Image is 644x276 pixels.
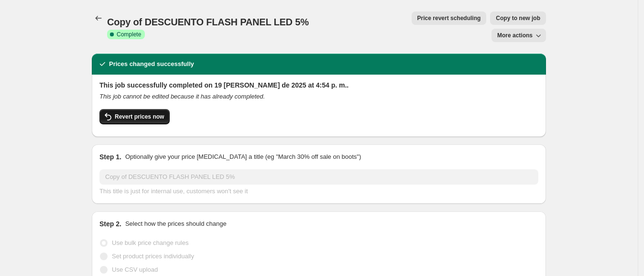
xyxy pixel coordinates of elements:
[112,266,158,273] span: Use CSV upload
[107,17,309,27] span: Copy of DESCUENTO FLASH PANEL LED 5%
[115,113,164,121] span: Revert prices now
[99,169,538,185] input: 30% off holiday sale
[112,239,188,246] span: Use bulk price change rules
[99,219,121,229] h2: Step 2.
[496,14,540,22] span: Copy to new job
[490,11,546,25] button: Copy to new job
[125,152,361,162] p: Optionally give your price [MEDICAL_DATA] a title (eg "March 30% off sale on boots")
[491,29,546,42] button: More actions
[109,59,194,69] h2: Prices changed successfully
[99,109,170,124] button: Revert prices now
[125,219,227,229] p: Select how the prices should change
[99,152,121,162] h2: Step 1.
[117,31,141,38] span: Complete
[99,188,248,195] span: This title is just for internal use, customers won't see it
[92,11,105,25] button: Price change jobs
[497,32,533,39] span: More actions
[412,11,487,25] button: Price revert scheduling
[99,80,538,90] h2: This job successfully completed on 19 [PERSON_NAME] de 2025 at 4:54 p. m..
[112,253,194,260] span: Set product prices individually
[99,93,265,100] i: This job cannot be edited because it has already completed.
[417,14,481,22] span: Price revert scheduling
